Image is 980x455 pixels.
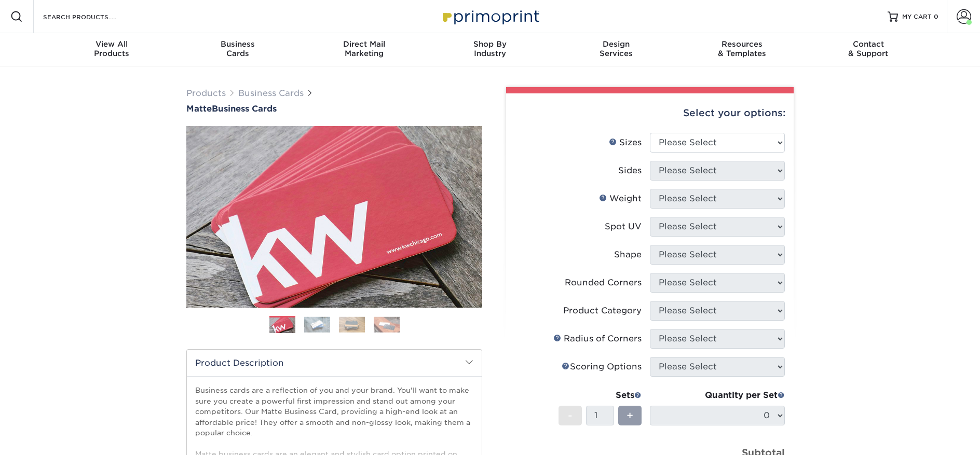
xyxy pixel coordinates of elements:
[679,39,805,49] span: Resources
[553,333,642,345] div: Radius of Corners
[186,104,212,114] span: Matte
[679,39,805,58] div: & Templates
[565,277,642,289] div: Rounded Corners
[175,33,301,66] a: BusinessCards
[186,88,226,98] a: Products
[269,312,295,338] img: Business Cards 01
[553,39,679,58] div: Services
[186,69,482,365] img: Matte 01
[175,39,301,49] span: Business
[605,220,642,233] div: Spot UV
[514,93,785,133] div: Select your options:
[427,39,553,49] span: Shop By
[304,316,330,333] img: Business Cards 02
[562,361,642,373] div: Scoring Options
[805,33,931,66] a: Contact& Support
[553,39,679,49] span: Design
[559,389,642,402] div: Sets
[427,33,553,66] a: Shop ByIndustry
[175,39,301,58] div: Cards
[186,104,482,114] h1: Business Cards
[599,192,642,205] div: Weight
[805,39,931,49] span: Contact
[187,350,482,376] h2: Product Description
[902,12,932,21] span: MY CART
[805,39,931,58] div: & Support
[301,33,427,66] a: Direct MailMarketing
[42,10,143,23] input: SEARCH PRODUCTS.....
[627,408,633,423] span: +
[563,305,642,317] div: Product Category
[618,164,642,177] div: Sides
[679,33,805,66] a: Resources& Templates
[427,39,553,58] div: Industry
[339,316,365,333] img: Business Cards 03
[614,249,642,261] div: Shape
[49,39,175,49] span: View All
[553,33,679,66] a: DesignServices
[49,39,175,58] div: Products
[934,13,938,20] span: 0
[49,33,175,66] a: View AllProducts
[438,5,542,27] img: Primoprint
[301,39,427,49] span: Direct Mail
[568,408,573,423] span: -
[374,316,400,333] img: Business Cards 04
[238,88,304,98] a: Business Cards
[650,389,785,402] div: Quantity per Set
[609,136,642,149] div: Sizes
[301,39,427,58] div: Marketing
[186,104,482,114] a: MatteBusiness Cards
